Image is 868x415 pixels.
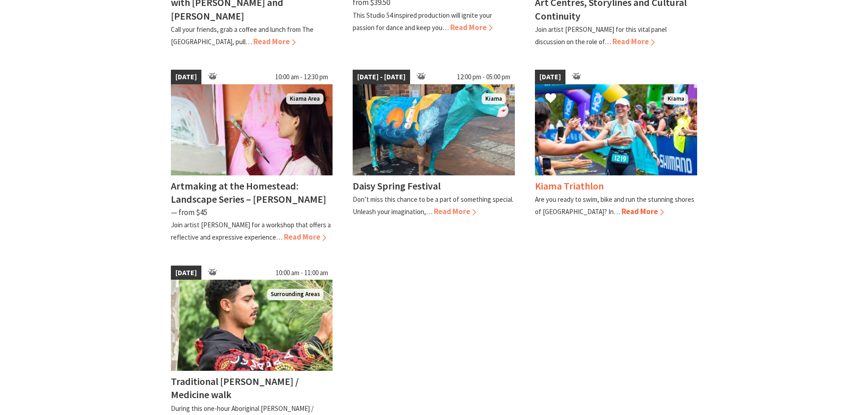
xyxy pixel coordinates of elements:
span: Read More [450,22,493,32]
h4: Daisy Spring Festival [353,179,441,192]
span: Kiama [482,93,506,105]
span: [DATE] [171,70,201,84]
p: Join artist [PERSON_NAME] for this vital panel discussion on the role of… [535,25,667,46]
span: Read More [253,36,296,46]
span: Read More [284,232,326,242]
span: [DATE] [171,266,201,280]
h4: Artmaking at the Homestead: Landscape Series – [PERSON_NAME] [171,179,326,205]
a: [DATE] - [DATE] 12:00 pm - 05:00 pm Dairy Cow Art Kiama Daisy Spring Festival Don’t miss this cha... [353,70,515,244]
a: [DATE] 10:00 am - 12:30 pm Artist holds paint brush whilst standing with several artworks behind ... [171,70,333,244]
span: Surrounding Areas [267,289,324,300]
span: Kiama [664,93,688,105]
img: Dairy Cow Art [353,84,515,175]
p: Don’t miss this chance to be a part of something special. Unleash your imagination,… [353,195,514,216]
span: Kiama Area [286,93,324,105]
button: Click to Favourite Kiama Triathlon [536,83,565,114]
span: ⁠— from $45 [171,207,207,217]
img: Artist holds paint brush whilst standing with several artworks behind her [171,84,333,175]
span: Read More [621,206,664,216]
img: kiamatriathlon [535,84,697,175]
span: Read More [612,36,655,46]
p: Call your friends, grab a coffee and lunch from The [GEOGRAPHIC_DATA], pull… [171,25,313,46]
span: 12:00 pm - 05:00 pm [452,70,515,84]
span: Read More [434,206,476,216]
p: Are you ready to swim, bike and run the stunning shores of [GEOGRAPHIC_DATA]? In… [535,195,694,216]
span: 10:00 am - 11:00 am [271,266,333,280]
h4: Traditional [PERSON_NAME] / Medicine walk [171,375,299,401]
p: This Studio 54 inspired production will ignite your passion for dance and keep you… [353,11,492,32]
a: [DATE] kiamatriathlon Kiama Kiama Triathlon Are you ready to swim, bike and run the stunning shor... [535,70,697,244]
span: [DATE] [535,70,565,84]
p: Join artist [PERSON_NAME] for a workshop that offers a reflective and expressive experience… [171,220,331,241]
span: 10:00 am - 12:30 pm [271,70,333,84]
span: [DATE] - [DATE] [353,70,410,84]
h4: Kiama Triathlon [535,179,604,192]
